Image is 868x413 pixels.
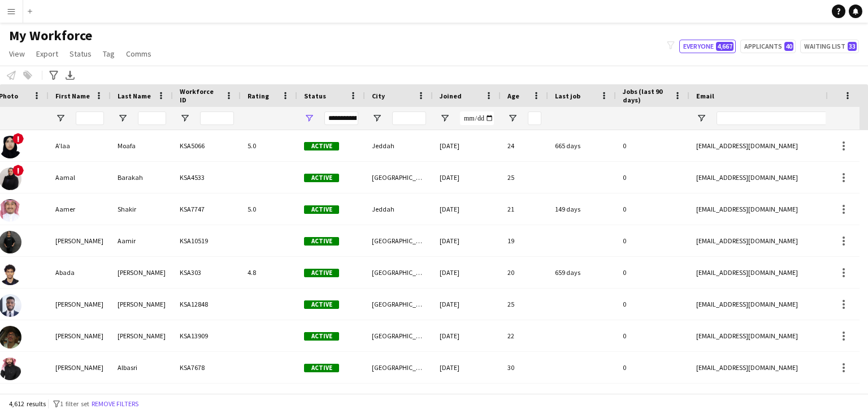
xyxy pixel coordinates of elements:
span: Active [304,269,339,277]
div: 0 [616,225,689,256]
div: KSA10519 [173,225,241,256]
div: 19 [501,225,548,256]
div: 0 [616,193,689,225]
input: City Filter Input [392,111,426,125]
div: KSA7678 [173,352,241,383]
span: Rating [248,92,269,100]
div: [PERSON_NAME] [49,352,111,383]
span: Active [304,332,339,341]
a: Comms [121,46,156,61]
app-action-btn: Advanced filters [47,68,60,82]
span: 40 [784,42,793,51]
div: 0 [616,352,689,383]
span: Active [304,142,339,150]
div: [DATE] [433,225,501,256]
input: Age Filter Input [528,111,541,125]
div: [DATE] [433,162,501,193]
div: [PERSON_NAME] [49,320,111,351]
span: 33 [848,42,857,51]
div: [GEOGRAPHIC_DATA] [365,257,433,288]
div: KSA7747 [173,193,241,225]
div: 0 [616,320,689,351]
input: Workforce ID Filter Input [200,111,234,125]
div: [DATE] [433,193,501,225]
span: Last Name [118,92,151,100]
span: Tag [103,49,115,59]
span: View [9,49,25,59]
button: Remove filters [89,398,141,410]
div: [PERSON_NAME] [111,289,173,320]
div: [GEOGRAPHIC_DATA] [365,162,433,193]
button: Open Filter Menu [372,113,382,123]
a: Status [65,46,96,61]
div: 24 [501,130,548,161]
div: [GEOGRAPHIC_DATA] [365,289,433,320]
div: [PERSON_NAME] [49,225,111,256]
span: ! [12,133,24,144]
button: Open Filter Menu [180,113,190,123]
input: First Name Filter Input [76,111,104,125]
div: Jeddah [365,130,433,161]
button: Open Filter Menu [507,113,518,123]
button: Applicants40 [740,40,796,53]
div: 665 days [548,130,616,161]
span: Status [70,49,92,59]
span: Active [304,237,339,246]
span: Active [304,300,339,309]
span: 1 filter set [60,399,89,408]
div: 659 days [548,257,616,288]
div: 25 [501,289,548,320]
div: Aamir [111,225,173,256]
app-action-btn: Export XLSX [63,68,77,82]
div: [PERSON_NAME] [49,289,111,320]
button: Open Filter Menu [118,113,128,123]
button: Open Filter Menu [55,113,66,123]
div: KSA5066 [173,130,241,161]
span: Email [696,92,714,100]
div: KSA303 [173,257,241,288]
div: 5.0 [241,193,297,225]
div: ‏Abada [49,257,111,288]
span: Jobs (last 90 days) [623,87,669,104]
span: City [372,92,385,100]
div: [GEOGRAPHIC_DATA] [365,352,433,383]
div: 25 [501,162,548,193]
div: ‏[PERSON_NAME] [111,257,173,288]
div: 20 [501,257,548,288]
span: Active [304,205,339,214]
div: 22 [501,320,548,351]
div: 149 days [548,193,616,225]
div: Shakir [111,193,173,225]
button: Open Filter Menu [304,113,314,123]
div: Aamal [49,162,111,193]
button: Waiting list33 [800,40,859,53]
input: Joined Filter Input [460,111,494,125]
div: A’laa [49,130,111,161]
div: Moafa [111,130,173,161]
div: 21 [501,193,548,225]
button: Open Filter Menu [696,113,706,123]
div: [DATE] [433,289,501,320]
div: 0 [616,289,689,320]
span: Workforce ID [180,87,220,104]
div: KSA12848 [173,289,241,320]
div: Aamer [49,193,111,225]
button: Open Filter Menu [440,113,450,123]
input: Last Name Filter Input [138,111,166,125]
div: 5.0 [241,130,297,161]
div: [GEOGRAPHIC_DATA] [365,225,433,256]
div: 30 [501,352,548,383]
div: [PERSON_NAME] [111,320,173,351]
span: Age [507,92,519,100]
div: [DATE] [433,130,501,161]
div: KSA13909 [173,320,241,351]
span: Joined [440,92,462,100]
div: 0 [616,130,689,161]
div: 4.8 [241,257,297,288]
div: [DATE] [433,320,501,351]
span: Comms [126,49,151,59]
span: Status [304,92,326,100]
div: KSA4533 [173,162,241,193]
span: Export [36,49,58,59]
span: My Workforce [9,27,92,44]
